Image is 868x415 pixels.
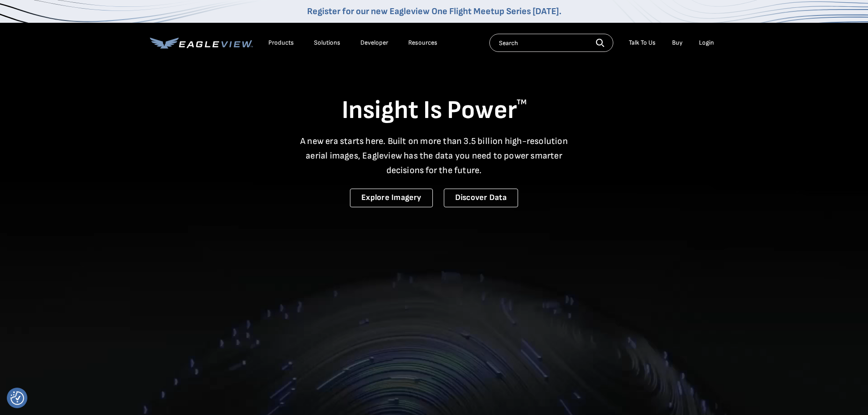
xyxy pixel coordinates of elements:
[295,134,574,178] p: A new era starts here. Built on more than 3.5 billion high-resolution aerial images, Eagleview ha...
[699,39,714,47] div: Login
[10,391,24,405] img: Revisit consent button
[307,6,561,17] a: Register for our new Eagleview One Flight Meetup Series [DATE].
[444,189,518,207] a: Discover Data
[268,39,294,47] div: Products
[629,39,656,47] div: Talk To Us
[314,39,340,47] div: Solutions
[408,39,437,47] div: Resources
[350,189,433,207] a: Explore Imagery
[10,391,24,405] button: Consent Preferences
[517,98,527,107] sup: TM
[150,95,719,127] h1: Insight Is Power
[489,34,613,52] input: Search
[360,39,388,47] a: Developer
[672,39,683,47] a: Buy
